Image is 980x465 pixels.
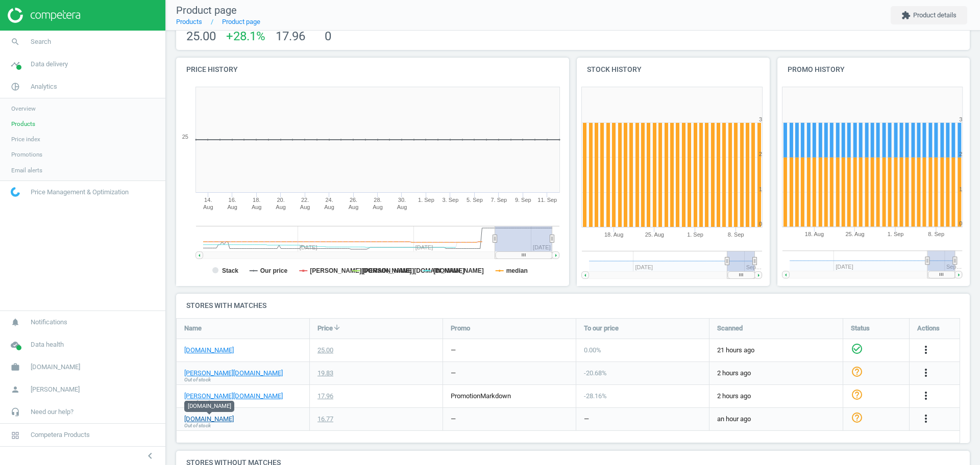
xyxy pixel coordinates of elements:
text: 3 [759,116,762,122]
span: Out of stock [184,376,211,383]
div: 25.00 [317,346,333,355]
i: person [6,380,25,399]
tspan: 9. Sep [515,197,531,203]
tspan: 7. Sep [491,197,507,203]
span: Notifications [31,318,67,327]
text: 3 [959,116,962,122]
button: more_vert [920,390,932,403]
tspan: 1. Sep [418,197,434,203]
h4: Promo history [777,58,970,82]
tspan: Aug [227,204,237,210]
text: 0 [759,221,762,227]
i: cloud_done [6,335,25,354]
tspan: [PERSON_NAME][DOMAIN_NAME] [310,267,411,274]
text: 25 [182,134,188,140]
i: timeline [6,55,25,74]
i: headset_mic [6,402,25,422]
i: extension [901,11,911,20]
tspan: 1. Sep [888,231,904,238]
i: help_outline [851,366,863,378]
h4: Stores with matches [176,294,970,318]
tspan: [PERSON_NAME][DOMAIN_NAME] [363,267,464,274]
span: Price [317,324,333,333]
div: — [451,346,456,355]
div: — [584,415,589,424]
div: 17.96 [317,392,333,401]
tspan: Aug [324,204,334,210]
span: Overview [11,105,36,113]
text: 1 [759,186,762,192]
span: Promotions [11,150,42,159]
tspan: 3. Sep [442,197,458,203]
span: 17.96 [276,29,305,43]
a: [DOMAIN_NAME] [184,415,234,424]
tspan: 18. Aug [604,231,623,238]
span: Price index [11,135,40,143]
tspan: Aug [373,204,383,210]
i: pie_chart_outlined [6,77,25,96]
tspan: 8. Sep [728,231,744,238]
tspan: 20. [277,197,284,203]
span: markdown [480,392,511,400]
i: notifications [6,313,25,332]
span: 25.00 [186,29,216,43]
h4: Stock history [577,58,770,82]
span: Competera Products [31,430,90,440]
img: wGWNvw8QSZomAAAAABJRU5ErkJggg== [11,187,20,197]
span: -20.68 % [584,369,607,377]
button: more_vert [920,367,932,380]
tspan: 18. [253,197,260,203]
tspan: 26. [350,197,357,203]
tspan: 22. [301,197,309,203]
tspan: Aug [397,204,407,210]
tspan: Sep… [746,264,762,270]
button: chevron_left [137,449,163,462]
tspan: 25. Aug [645,231,664,238]
tspan: Sep… [946,264,962,270]
tspan: Aug [252,204,262,210]
span: Out of stock [184,422,211,429]
tspan: Aug [349,204,359,210]
tspan: 14. [204,197,212,203]
i: search [6,32,25,51]
span: an hour ago [717,415,835,424]
button: extensionProduct details [891,6,967,24]
span: Email alerts [11,166,42,174]
i: more_vert [920,390,932,402]
span: Data delivery [31,60,68,69]
tspan: median [506,267,528,274]
tspan: Stack [222,267,238,274]
div: [DOMAIN_NAME] [184,401,234,412]
a: [DOMAIN_NAME] [184,346,234,355]
div: 16.77 [317,415,333,424]
button: more_vert [920,344,932,357]
span: Name [184,324,202,333]
i: more_vert [920,344,932,356]
span: Status [851,324,870,333]
a: [PERSON_NAME][DOMAIN_NAME] [184,392,283,401]
i: help_outline [851,389,863,401]
text: 0 [959,221,962,227]
i: check_circle_outline [851,343,863,355]
span: Analytics [31,82,57,91]
span: Search [31,37,51,46]
span: 21 hours ago [717,346,835,355]
h4: Price history [176,58,569,82]
tspan: 8. Sep [928,231,944,238]
img: ajHJNr6hYgQAAAAASUVORK5CYII= [8,8,80,23]
span: promotion [451,392,480,400]
div: — [451,415,456,424]
tspan: 11. Sep [537,197,557,203]
span: Products [11,120,35,128]
tspan: 25. Aug [845,231,864,238]
tspan: 18. Aug [804,231,823,238]
i: work [6,357,25,377]
span: +28.1 % [226,29,265,43]
tspan: [DOMAIN_NAME] [433,267,484,274]
i: more_vert [920,367,932,379]
a: Product page [222,18,260,25]
span: Need our help? [31,407,73,417]
i: help_outline [851,411,863,424]
span: 2 hours ago [717,392,835,401]
span: To our price [584,324,619,333]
